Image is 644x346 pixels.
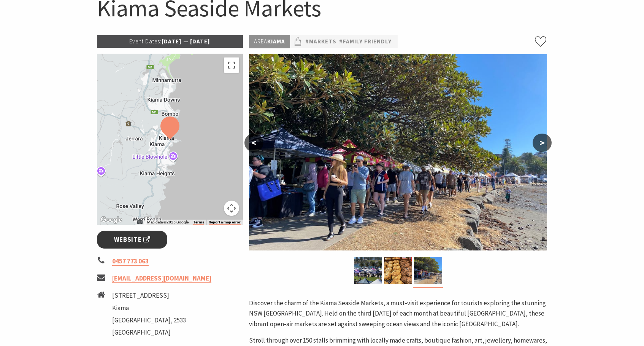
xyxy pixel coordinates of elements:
[112,303,186,313] li: Kiama
[249,298,547,329] p: Discover the charm of the Kiama Seaside Markets, a must-visit experience for tourists exploring t...
[244,134,263,152] button: <
[112,315,186,325] li: [GEOGRAPHIC_DATA], 2533
[147,220,189,224] span: Map data ©2025 Google
[224,201,239,216] button: Map camera controls
[533,134,552,152] button: >
[97,231,167,249] a: Website
[254,38,267,45] span: Area
[112,290,186,301] li: [STREET_ADDRESS]
[99,215,124,225] a: Click to see this area on Google Maps
[339,37,392,46] a: #Family Friendly
[209,220,241,225] a: Report a map error
[249,54,547,250] img: market photo
[99,215,124,225] img: Google
[112,257,149,266] a: 0457 773 063
[224,57,239,73] button: Toggle fullscreen view
[384,257,412,284] img: Market ptoduce
[137,220,143,225] button: Keyboard shortcuts
[354,257,382,284] img: Kiama Seaside Market
[305,37,336,46] a: #Markets
[114,234,151,245] span: Website
[129,38,162,45] span: Event Dates:
[112,327,186,338] li: [GEOGRAPHIC_DATA]
[97,35,243,48] p: [DATE] — [DATE]
[249,35,290,48] p: Kiama
[193,220,204,225] a: Terms (opens in new tab)
[112,274,211,283] a: [EMAIL_ADDRESS][DOMAIN_NAME]
[414,257,442,284] img: market photo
